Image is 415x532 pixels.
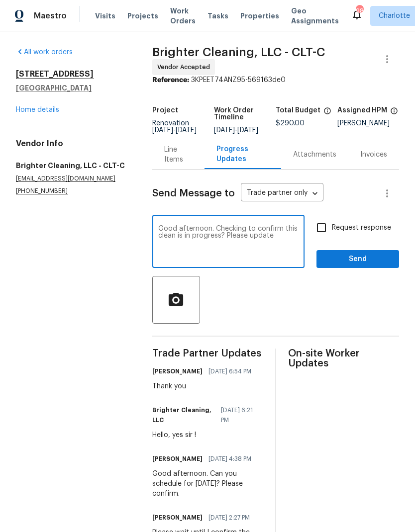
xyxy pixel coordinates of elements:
span: Brighter Cleaning, LLC - CLT-C [152,46,325,58]
span: Maestro [34,11,67,21]
div: Line Items [164,145,193,165]
div: 98 [356,6,363,16]
span: On-site Worker Updates [288,349,399,368]
span: [DATE] [176,127,197,134]
div: Hello, yes sir ! [152,430,263,440]
div: [PERSON_NAME] [337,120,399,127]
div: 3KPEET74ANZ95-569163de0 [152,75,399,85]
span: Vendor Accepted [157,62,214,72]
span: Tasks [207,12,228,19]
a: Home details [16,106,59,113]
h5: Project [152,107,178,114]
span: Renovation [152,120,197,134]
span: - [152,127,197,134]
span: $290.00 [276,120,305,127]
span: [DATE] [152,127,173,134]
span: Trade Partner Updates [152,349,263,358]
a: All work orders [16,49,73,56]
b: Reference: [152,77,189,84]
span: Visits [95,11,115,21]
h5: Work Order Timeline [214,107,276,121]
div: Thank you [152,381,257,391]
div: Attachments [293,150,336,160]
h6: [PERSON_NAME] [152,454,203,464]
span: Charlotte [379,11,410,21]
span: [DATE] 6:54 PM [208,366,251,376]
span: [DATE] 6:21 PM [221,405,257,425]
span: Geo Assignments [291,6,339,26]
h6: [PERSON_NAME] [152,513,203,523]
span: Send Message to [152,188,235,198]
div: Trade partner only [241,185,323,202]
h6: Brighter Cleaning, LLC [152,405,215,425]
span: The total cost of line items that have been proposed by Opendoor. This sum includes line items th... [323,107,331,120]
div: Good afternoon. Can you schedule for [DATE]? Please confirm. [152,469,263,499]
h4: Vendor Info [16,139,128,149]
h5: Assigned HPM [337,107,387,114]
span: [DATE] 2:27 PM [208,513,250,523]
span: [DATE] [237,127,258,134]
span: Properties [240,11,279,21]
span: [DATE] [214,127,235,134]
textarea: Good afternoon. Checking to confirm this clean is in progress? Please update [158,225,299,260]
span: [DATE] 4:38 PM [208,454,251,464]
span: Request response [332,223,391,233]
span: Send [324,253,391,266]
span: - [214,127,258,134]
h5: Brighter Cleaning, LLC - CLT-C [16,161,128,171]
div: Progress Updates [216,144,269,164]
button: Send [316,250,399,268]
span: Projects [127,11,158,21]
span: Work Orders [170,6,196,26]
div: Invoices [360,150,387,160]
h5: Total Budget [276,107,320,114]
h6: [PERSON_NAME] [152,366,203,376]
span: The hpm assigned to this work order. [390,107,398,120]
